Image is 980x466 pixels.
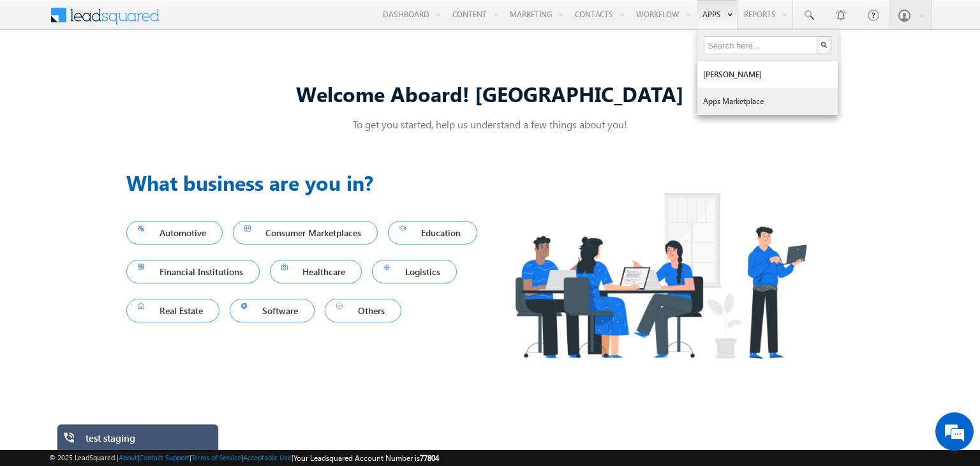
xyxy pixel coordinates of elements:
p: To get you started, help us understand a few things about you! [126,117,854,131]
a: About [119,453,137,462]
a: [PERSON_NAME] [697,61,838,88]
span: © 2025 LeadSquared | | | | | [49,452,439,464]
a: Terms of Service [191,453,241,462]
span: Logistics [383,263,445,280]
img: d_60004797649_company_0_60004797649 [22,67,54,84]
div: Chat with us now [66,67,214,84]
textarea: Type your message and hit 'Enter' [17,118,233,355]
span: Automotive [138,224,211,241]
span: Others [336,302,390,319]
span: Real Estate [138,302,208,319]
span: Your Leadsquared Account Number is [293,453,439,463]
span: Financial Institutions [138,263,248,280]
img: Search [820,41,827,48]
a: Contact Support [139,453,189,462]
span: Education [399,224,466,241]
a: Acceptable Use [243,453,292,462]
span: 77804 [420,453,439,463]
span: Healthcare [281,263,351,280]
input: Search here... [704,36,819,54]
div: Welcome Aboard! [GEOGRAPHIC_DATA] [126,80,854,107]
em: Start Chat [174,366,232,384]
h3: What business are you in? [126,167,490,198]
span: Consumer Marketplaces [244,224,367,241]
div: test staging [85,432,209,450]
a: Apps Marketplace [697,88,838,115]
div: Minimize live chat window [209,6,240,37]
img: Industry.png [490,167,831,384]
span: Software [241,302,304,319]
